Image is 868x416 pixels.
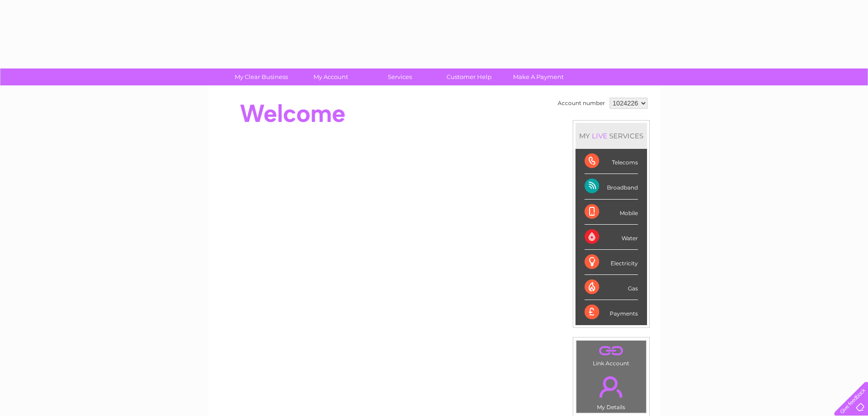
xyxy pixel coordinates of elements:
[575,123,647,149] div: MY SERVICES
[585,275,638,300] div: Gas
[585,174,638,199] div: Broadband
[585,300,638,325] div: Payments
[576,369,647,413] td: My Details
[576,340,647,369] td: Link Account
[293,68,368,85] a: My Account
[579,371,644,403] a: .
[501,68,576,85] a: Make A Payment
[431,68,507,85] a: Customer Help
[585,200,638,225] div: Mobile
[585,225,638,250] div: Water
[585,250,638,275] div: Electricity
[579,343,644,359] a: .
[555,95,607,111] td: Account number
[585,149,638,174] div: Telecoms
[590,132,609,140] div: LIVE
[362,68,437,85] a: Services
[224,68,299,85] a: My Clear Business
